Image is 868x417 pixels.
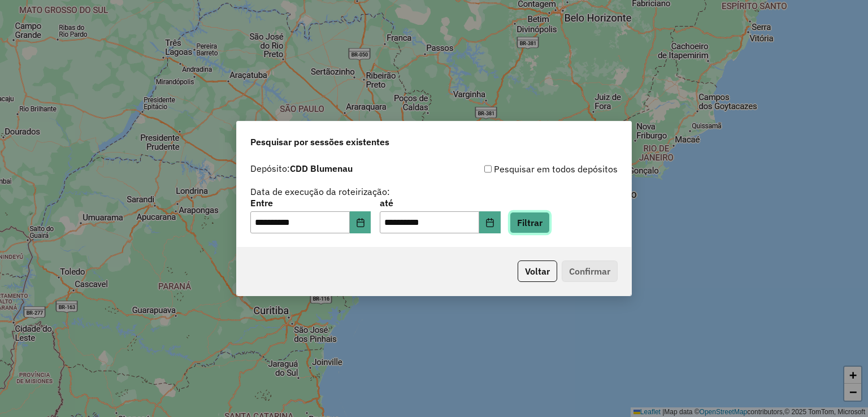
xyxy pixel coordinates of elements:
[250,135,389,149] span: Pesquisar por sessões existentes
[350,211,371,234] button: Choose Date
[250,162,353,175] label: Depósito:
[290,163,353,174] strong: CDD Blumenau
[250,185,390,198] label: Data de execução da roteirização:
[518,260,557,282] button: Voltar
[434,162,618,176] div: Pesquisar em todos depósitos
[250,196,371,210] label: Entre
[380,196,500,210] label: até
[479,211,501,234] button: Choose Date
[510,212,550,233] button: Filtrar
